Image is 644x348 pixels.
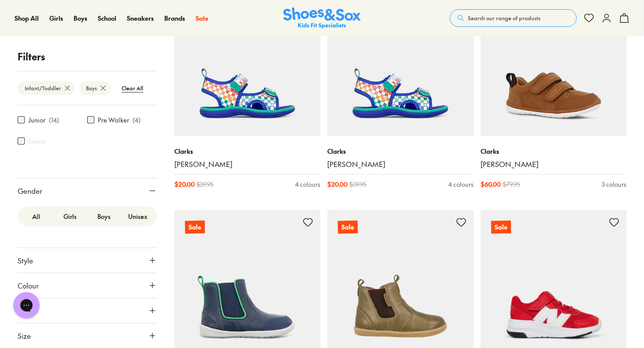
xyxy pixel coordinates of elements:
[327,180,348,189] span: $ 20.00
[53,208,87,225] label: Girls
[49,115,59,125] p: ( 14 )
[18,255,33,266] span: Style
[174,159,321,169] a: [PERSON_NAME]
[28,137,46,146] label: Senior
[18,298,157,323] button: Price
[327,147,474,156] p: Clarks
[18,185,42,196] span: Gender
[87,208,121,225] label: Boys
[98,115,129,125] label: Pre Walker
[49,14,63,23] a: Girls
[174,147,321,156] p: Clarks
[174,180,195,189] span: $ 20.00
[19,208,53,225] label: All
[18,81,75,95] btn: Infant/Toddler
[18,330,31,341] span: Size
[491,221,511,234] p: Sale
[468,14,540,22] span: Search our range of products
[295,180,320,189] div: 4 colours
[503,180,520,189] span: $ 79.95
[18,273,157,298] button: Colour
[185,221,204,234] p: Sale
[28,115,45,125] label: Junior
[196,180,214,189] span: $ 39.95
[18,280,39,291] span: Colour
[283,7,361,29] img: SNS_Logo_Responsive.svg
[18,323,157,348] button: Size
[196,14,208,23] a: Sale
[448,180,474,189] div: 4 colours
[602,180,626,189] div: 3 colours
[481,159,627,169] a: [PERSON_NAME]
[481,180,501,189] span: $ 60.00
[127,14,154,23] a: Sneakers
[9,289,44,322] iframe: Gorgias live chat messenger
[18,248,157,273] button: Style
[74,14,87,23] a: Boys
[349,180,366,189] span: $ 39.95
[338,221,358,234] p: Sale
[164,14,185,23] a: Brands
[481,147,627,156] p: Clarks
[133,115,141,125] p: ( 4 )
[283,7,361,29] a: Shoes & Sox
[18,178,157,203] button: Gender
[15,14,39,23] a: Shop All
[98,14,116,23] a: School
[79,81,111,95] btn: Boys
[18,49,157,64] p: Filters
[121,208,155,225] label: Unisex
[115,80,150,96] btn: Clear All
[327,159,474,169] a: [PERSON_NAME]
[450,9,577,27] button: Search our range of products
